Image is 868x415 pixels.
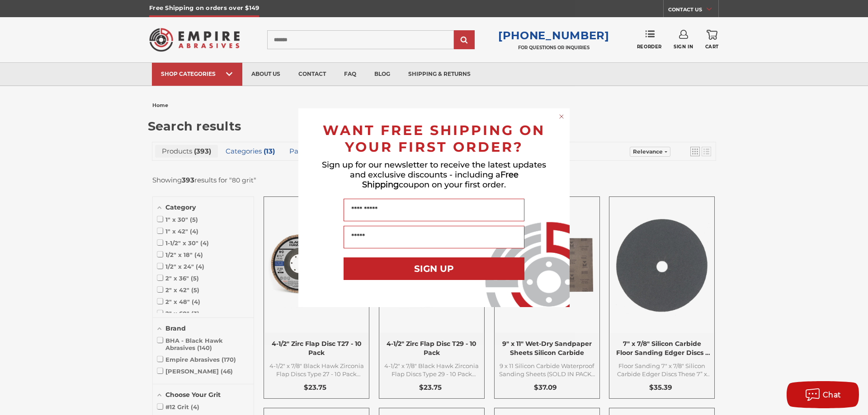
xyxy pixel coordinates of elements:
span: WANT FREE SHIPPING ON YOUR FIRST ORDER? [323,122,545,155]
span: Free Shipping [362,170,519,190]
span: Sign up for our newsletter to receive the latest updates and exclusive discounts - including a co... [322,160,546,190]
span: Chat [823,391,841,399]
button: Close dialog [557,112,566,121]
button: Chat [787,381,859,408]
button: SIGN UP [344,257,524,280]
